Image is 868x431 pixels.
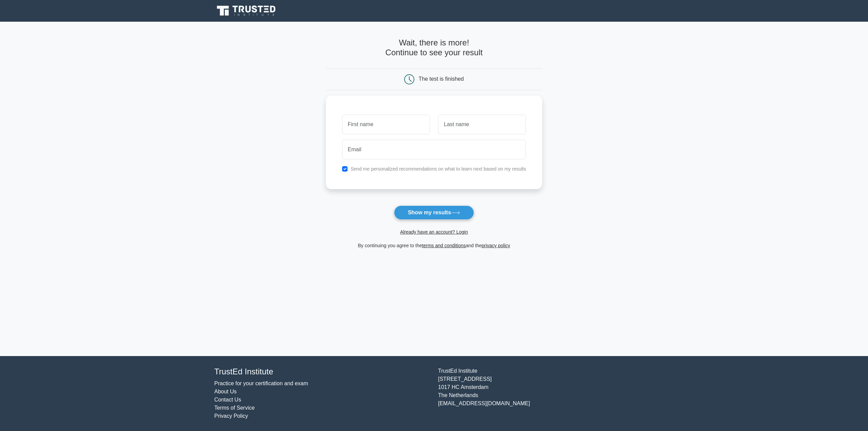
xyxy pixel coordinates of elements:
div: The test is finished [419,76,464,82]
a: Terms of Service [214,405,255,411]
div: TrustEd Institute [STREET_ADDRESS] 1017 HC Amsterdam The Netherlands [EMAIL_ADDRESS][DOMAIN_NAME] [434,367,658,420]
a: Practice for your certification and exam [214,380,308,386]
input: Last name [438,115,526,134]
a: About Us [214,389,237,394]
a: Contact Us [214,397,241,403]
label: Send me personalized recommendations on what to learn next based on my results [351,166,526,172]
a: Already have an account? Login [400,229,468,235]
h4: Wait, there is more! Continue to see your result [326,38,542,58]
div: By continuing you agree to the and the [322,241,547,250]
a: terms and conditions [422,243,466,248]
a: Privacy Policy [214,413,248,419]
input: First name [342,115,430,134]
a: privacy policy [482,243,510,248]
h4: TrustEd Institute [214,367,430,377]
input: Email [342,140,526,159]
button: Show my results [394,205,474,220]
